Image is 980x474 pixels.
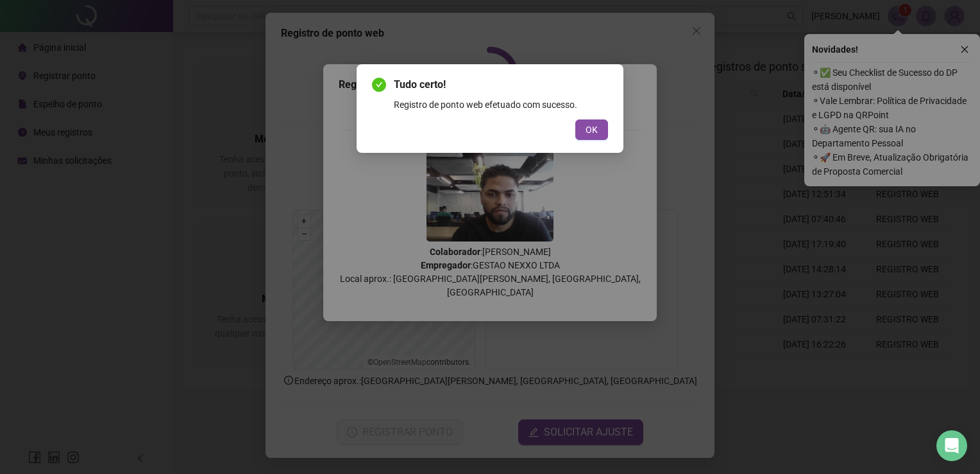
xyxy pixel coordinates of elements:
div: Open Intercom Messenger [936,430,967,461]
span: OK [586,123,598,137]
button: OK [575,119,608,140]
span: Tudo certo! [394,77,608,92]
div: Registro de ponto web efetuado com sucesso. [394,98,608,112]
span: check-circle [372,78,386,92]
